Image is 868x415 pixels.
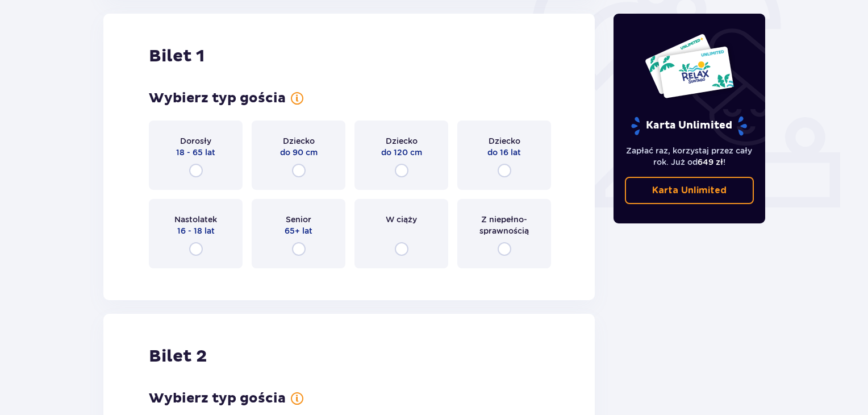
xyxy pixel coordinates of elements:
p: Karta Unlimited [630,116,748,136]
p: Z niepełno­sprawnością [468,214,541,236]
p: Bilet 2 [149,346,207,367]
p: Zapłać raz, korzystaj przez cały rok. Już od ! [625,145,754,168]
p: Wybierz typ gościa [149,90,286,107]
p: W ciąży [386,214,417,225]
p: 18 - 65 lat [176,147,215,158]
p: Dziecko [283,135,315,147]
p: do 90 cm [280,147,318,158]
p: Dziecko [489,135,520,147]
p: Bilet 1 [149,45,205,67]
p: 16 - 18 lat [177,225,215,236]
p: do 16 lat [487,147,521,158]
p: 65+ lat [285,225,312,236]
p: Karta Unlimited [652,184,727,197]
p: do 120 cm [381,147,422,158]
p: Nastolatek [174,214,217,225]
p: Dorosły [180,135,211,147]
p: Wybierz typ gościa [149,390,286,407]
span: 649 zł [698,157,723,167]
p: Dziecko [386,135,418,147]
p: Senior [286,214,311,225]
a: Karta Unlimited [625,177,754,204]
